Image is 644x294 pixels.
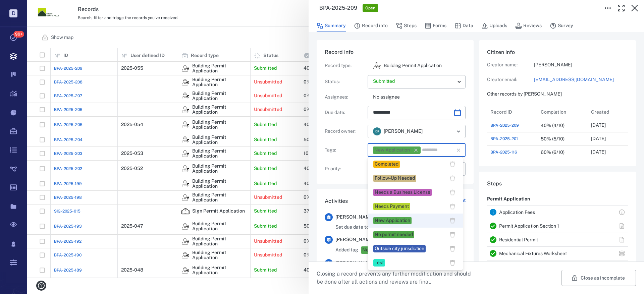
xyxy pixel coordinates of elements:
h6: Citizen info [487,48,628,56]
button: delete [447,187,458,197]
h6: Activities [325,197,348,205]
div: Record ID [487,105,537,119]
p: Priority : [325,166,365,172]
button: Reviews [515,19,542,32]
p: [PERSON_NAME] [534,62,628,68]
span: [PERSON_NAME] [384,128,423,135]
div: Outside city jurisdiction [375,245,424,252]
div: No permit needed [375,231,413,238]
button: Steps [396,19,417,32]
p: D [9,9,17,17]
div: D R [373,127,381,135]
div: 50% (5/10) [541,136,565,141]
a: Permit Application Section 1 [499,223,559,229]
p: Assignees : [325,94,365,101]
div: Building Permit Application [373,62,381,70]
p: [DATE] [591,135,606,142]
button: Data [454,19,473,32]
div: Test [375,259,384,266]
img: icon Building Permit Application [373,62,381,70]
div: New Application [374,147,410,154]
button: Forms [425,19,446,32]
button: Close [628,1,641,15]
button: Open [454,127,463,136]
p: No assignee [373,94,466,101]
p: Creator name: [487,62,534,68]
div: Record ID [490,103,512,121]
div: Completion [541,103,566,121]
a: Mechanical Fixtures Worksheet [499,251,567,256]
div: Record infoRecord type:icon Building Permit ApplicationBuilding Permit ApplicationStatus:Assignee... [317,40,474,189]
button: delete [447,230,458,240]
p: Status : [325,78,365,85]
a: Residential Permit [499,237,538,242]
p: Creator email: [487,76,534,83]
div: Needs Payment [375,203,409,210]
p: Closing a record prevents any further modification and should be done after all actions and revie... [317,270,476,286]
a: BPA-2025-209 [490,122,519,128]
span: [PERSON_NAME] [335,260,374,267]
span: Set due date to [335,224,385,231]
p: Building Permit Application [384,62,442,69]
h3: BPA-2025-209 [319,4,357,12]
button: Record info [354,19,388,32]
button: Uploads [481,19,507,32]
div: 60% (6/10) [541,150,565,155]
button: delete [447,201,458,212]
div: New Application [362,247,399,253]
button: delete [447,173,458,183]
div: Created [591,103,609,121]
button: Close as incomplete [561,270,636,286]
p: Record owner : [325,128,365,135]
span: Added tag [335,247,358,253]
h6: Record info [325,48,466,56]
span: 99+ [13,31,24,38]
p: Record type : [325,62,365,69]
span: [PERSON_NAME] [335,236,374,243]
span: Help [15,5,29,11]
span: [PERSON_NAME] [335,214,374,221]
button: delete [447,159,458,169]
div: Completed [375,161,398,168]
p: Due date : [325,109,365,116]
p: [DATE] [591,122,606,129]
div: Created [588,105,638,119]
button: Summary [317,19,346,32]
div: Completion [537,105,588,119]
div: Citizen infoCreator name:[PERSON_NAME]Creator email:[EMAIL_ADDRESS][DOMAIN_NAME]Other records by ... [479,40,636,172]
p: [DATE] [591,149,606,156]
div: New Application [375,217,410,224]
p: Other records by [PERSON_NAME] [487,91,628,98]
div: 40% (4/10) [541,123,565,128]
span: Open [364,5,377,11]
button: Toggle Fullscreen [614,1,628,15]
button: delete [447,258,458,268]
div: Follow-Up Needed [375,175,415,182]
a: BPA-2025-116 [490,149,517,155]
button: delete [447,244,458,254]
button: Toggle to Edit Boxes [601,1,614,15]
button: Clear [454,145,463,155]
h6: Steps [487,180,628,188]
p: Permit Application [487,193,530,205]
button: Choose date, selected date is Sep 19, 2025 [451,106,464,119]
a: Application Fees [499,210,535,215]
a: [EMAIL_ADDRESS][DOMAIN_NAME] [534,76,628,83]
p: Submitted [373,78,455,85]
a: BPA-2025-201 [490,136,518,142]
button: Survey [550,19,573,32]
button: delete [447,216,458,226]
div: Needs a Business License [375,189,430,196]
p: Tags : [325,147,365,154]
